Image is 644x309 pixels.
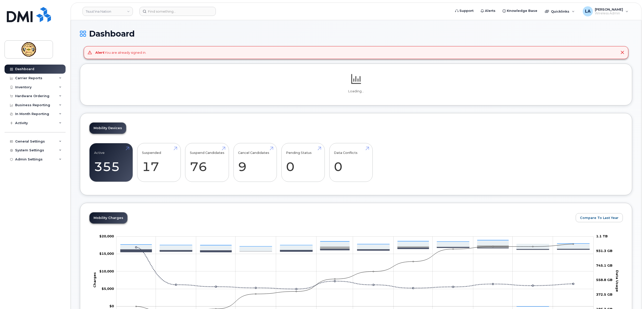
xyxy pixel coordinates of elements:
[99,252,114,256] tspan: $15,000
[99,269,114,273] tspan: $10,000
[99,234,114,238] g: $0
[99,269,114,273] g: $0
[102,287,114,291] g: $0
[99,234,114,238] tspan: $20,000
[580,215,619,220] span: Compare To Last Year
[80,29,632,38] h1: Dashboard
[596,263,612,267] tspan: 745.1 GB
[95,50,104,54] strong: Alert
[286,146,320,179] a: Pending Status 0
[334,146,368,179] a: Data Conflicts 0
[238,146,272,179] a: Cancel Candidates 9
[95,50,146,55] div: You are already signed in.
[596,249,612,253] tspan: 931.3 GB
[102,287,114,291] tspan: $5,000
[92,272,96,288] tspan: Charges
[109,304,114,308] tspan: $0
[576,213,623,222] button: Compare To Last Year
[615,270,619,292] tspan: Data Usage
[89,89,623,94] p: Loading...
[596,234,608,238] tspan: 1.1 TB
[94,146,128,179] a: Active 355
[142,146,176,179] a: Suspended 17
[190,146,224,179] a: Suspend Candidates 76
[120,247,589,252] g: Roaming
[596,278,612,282] tspan: 558.8 GB
[596,292,612,296] tspan: 372.5 GB
[120,240,589,251] g: Features
[90,212,127,223] a: Mobility Charges
[99,252,114,256] g: $0
[90,123,126,134] a: Mobility Devices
